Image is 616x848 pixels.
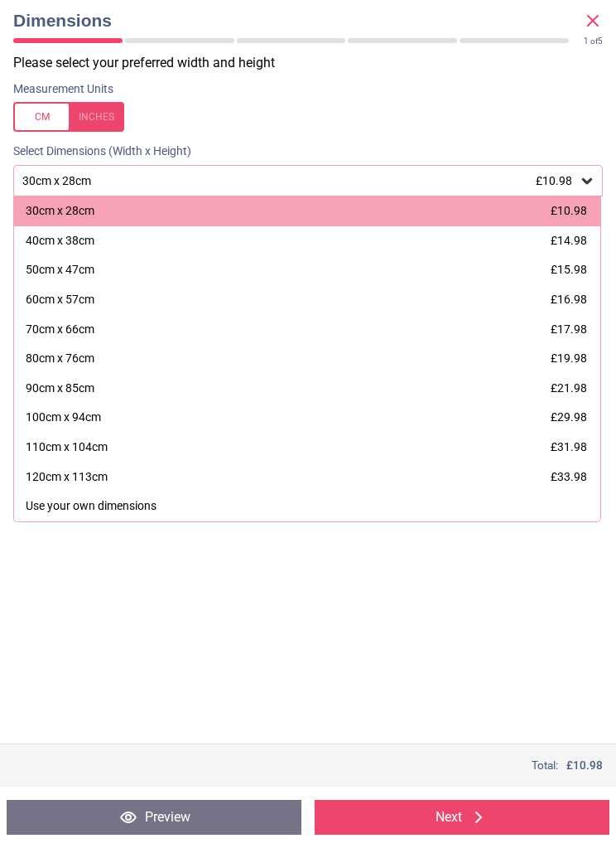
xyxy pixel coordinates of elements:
[7,800,301,835] button: Preview
[566,758,603,773] span: £
[26,351,94,367] div: 80cm x 76cm
[551,410,587,424] span: £29.98
[13,8,583,32] span: Dimensions
[551,293,587,306] span: £16.98
[26,292,94,308] div: 60cm x 57cm
[13,758,603,773] div: Total:
[551,263,587,276] span: £15.98
[26,439,108,456] div: 110cm x 104cm
[536,174,572,187] span: £10.98
[21,174,579,188] div: 30cm x 28cm
[584,36,589,46] span: 1
[26,233,94,250] div: 40cm x 38cm
[584,36,603,47] div: of 5
[315,800,609,835] button: Next
[26,409,101,426] div: 100cm x 94cm
[551,322,587,336] span: £17.98
[26,322,94,338] div: 70cm x 66cm
[551,470,587,483] span: £33.98
[13,81,113,98] label: Measurement Units
[26,380,94,397] div: 90cm x 85cm
[13,54,616,72] p: Please select your preferred width and height
[551,204,587,217] span: £10.98
[573,758,603,772] span: 10.98
[551,351,587,365] span: £19.98
[26,498,156,515] div: Use your own dimensions
[26,262,94,279] div: 50cm x 47cm
[551,234,587,247] span: £14.98
[26,469,108,486] div: 120cm x 113cm
[551,440,587,453] span: £31.98
[551,381,587,395] span: £21.98
[26,203,94,220] div: 30cm x 28cm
